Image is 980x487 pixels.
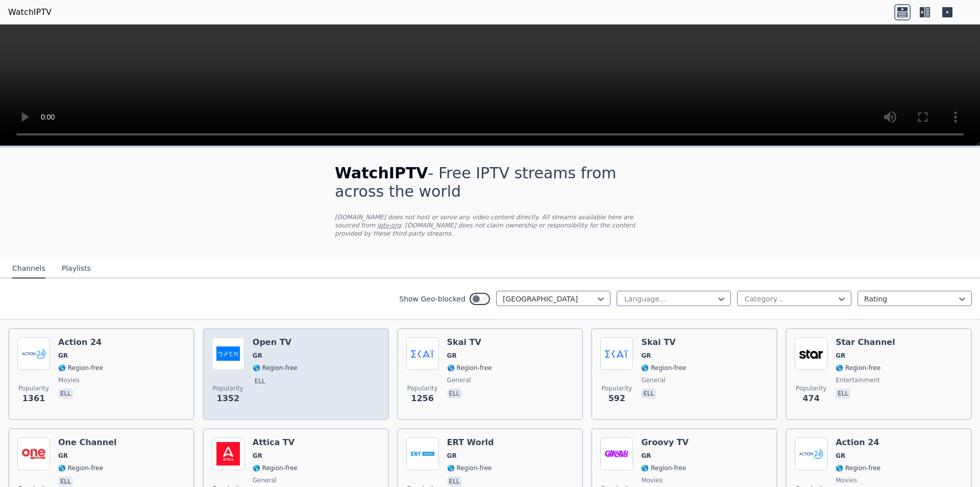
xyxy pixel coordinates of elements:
h6: Action 24 [836,437,880,448]
span: 🌎 Region-free [641,364,686,372]
span: 1352 [217,392,240,405]
span: movies [641,476,663,484]
span: GR [447,352,457,360]
h6: Action 24 [58,337,103,347]
span: 1361 [22,392,45,405]
h6: Star Channel [836,337,895,347]
button: Channels [12,259,45,279]
h6: Open TV [253,337,298,347]
span: general [253,476,277,484]
span: GR [58,452,68,460]
p: ell [253,376,267,386]
span: Popularity [601,384,632,392]
img: Action 24 [795,437,827,470]
img: Open TV [212,337,244,370]
img: ERT World [406,437,439,470]
h6: Skai TV [447,337,492,347]
span: 🌎 Region-free [58,364,103,372]
h1: - Free IPTV streams from across the world [335,164,645,201]
span: entertainment [836,376,880,384]
span: 🌎 Region-free [253,464,298,472]
button: Playlists [62,259,91,279]
span: GR [58,352,68,360]
span: GR [447,452,457,460]
p: ell [58,476,73,486]
span: GR [253,452,262,460]
span: Popularity [213,384,243,392]
span: 1256 [411,392,434,405]
span: 🌎 Region-free [447,464,492,472]
span: GR [641,352,651,360]
p: ell [641,388,656,399]
label: Show Geo-blocked [399,294,465,304]
p: [DOMAIN_NAME] does not host or serve any video content directly. All streams available here are s... [335,213,645,238]
p: ell [58,388,73,399]
p: ell [447,388,462,399]
span: 🌎 Region-free [641,464,686,472]
span: 🌎 Region-free [58,464,103,472]
span: Popularity [18,384,49,392]
a: WatchIPTV [8,6,52,18]
img: Skai TV [600,337,633,370]
h6: Skai TV [641,337,686,347]
span: 592 [608,392,625,405]
img: One Channel [17,437,50,470]
h6: ERT World [447,437,494,448]
img: Groovy TV [600,437,633,470]
h6: Attica TV [253,437,298,448]
span: 🌎 Region-free [447,364,492,372]
span: GR [253,352,262,360]
img: Skai TV [406,337,439,370]
span: GR [836,352,845,360]
span: general [447,376,471,384]
span: GR [641,452,651,460]
span: 🌎 Region-free [836,464,880,472]
h6: Groovy TV [641,437,689,448]
span: movies [58,376,80,384]
span: GR [836,452,845,460]
span: 🌎 Region-free [253,364,298,372]
span: movies [836,476,857,484]
span: 🌎 Region-free [836,364,880,372]
span: Popularity [796,384,826,392]
span: 474 [802,392,819,405]
h6: One Channel [58,437,116,448]
p: ell [447,476,462,486]
a: iptv-org [377,222,401,229]
img: Action 24 [17,337,50,370]
span: general [641,376,665,384]
span: Popularity [407,384,438,392]
img: Star Channel [795,337,827,370]
p: ell [836,388,850,399]
img: Attica TV [212,437,244,470]
span: WatchIPTV [335,164,428,182]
